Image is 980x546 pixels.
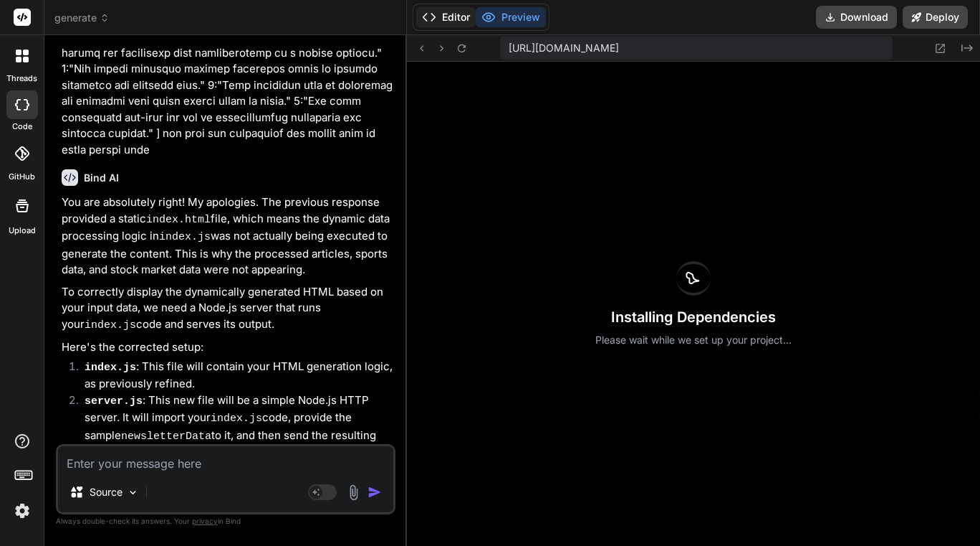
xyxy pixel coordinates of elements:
[903,6,968,29] button: Deploy
[73,359,393,392] li: : This file will contain your HTML generation logic, as previously refined.
[159,231,211,243] code: index.js
[416,7,476,27] button: Editor
[54,11,110,25] span: generate
[595,307,792,327] h3: Installing Dependencies
[12,121,32,133] label: code
[85,395,143,408] code: server.js
[62,194,393,278] p: You are absolutely right! My apologies. The previous response provided a static file, which means...
[85,319,136,331] code: index.js
[90,485,123,499] p: Source
[56,514,395,528] p: Always double-check its answers. Your in Bind
[127,486,139,499] img: Pick Models
[84,171,119,185] h6: Bind AI
[509,41,619,55] span: [URL][DOMAIN_NAME]
[121,430,211,443] code: newsletterData
[476,7,546,27] button: Preview
[345,484,362,501] img: attachment
[85,362,136,374] code: index.js
[6,72,37,85] label: threads
[595,333,792,347] p: Please wait while we set up your project...
[10,499,34,523] img: settings
[73,392,393,461] li: : This new file will be a simple Node.js HTTP server. It will import your code, provide the sampl...
[367,485,382,499] img: icon
[9,225,36,237] label: Upload
[62,284,393,334] p: To correctly display the dynamically generated HTML based on your input data, we need a Node.js s...
[62,339,393,356] p: Here's the corrected setup:
[816,6,897,29] button: Download
[192,517,218,525] span: privacy
[211,413,262,425] code: index.js
[9,171,35,183] label: GitHub
[146,214,211,226] code: index.html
